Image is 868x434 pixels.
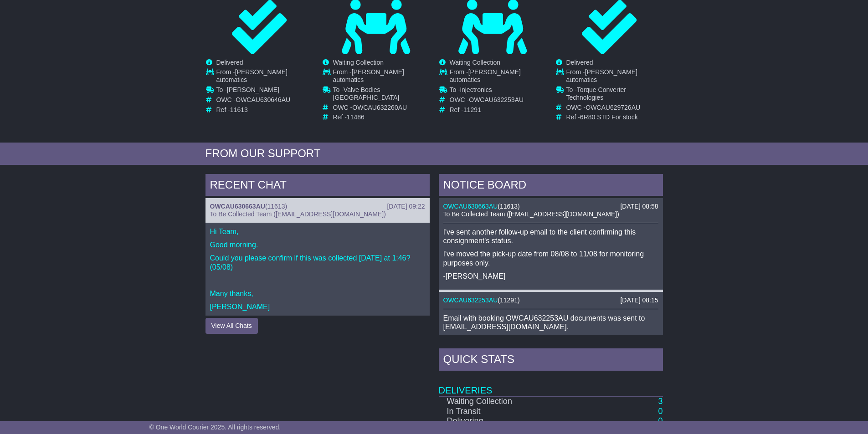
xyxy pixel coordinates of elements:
[469,96,524,103] span: OWCAU632253AU
[210,289,425,298] p: Many thanks,
[460,86,492,93] span: injectronics
[463,106,481,113] span: 11291
[205,174,430,199] div: RECENT CHAT
[333,68,404,83] span: [PERSON_NAME] automatics
[566,113,663,121] td: Ref -
[439,348,663,373] div: Quick Stats
[149,424,281,431] span: © One World Courier 2025. All rights reserved.
[450,86,546,96] td: To -
[443,203,498,210] a: OWCAU630663AU
[387,203,425,210] div: [DATE] 09:22
[658,397,663,406] a: 3
[439,416,575,426] td: Delivering
[216,96,313,106] td: OWC -
[210,302,425,311] p: [PERSON_NAME]
[210,203,425,210] div: ( )
[450,59,501,66] span: Waiting Collection
[439,174,663,199] div: NOTICE BOARD
[267,203,285,210] span: 11613
[210,254,425,271] p: Could you please confirm if this was collected [DATE] at 1:46? (05/08)
[439,407,575,417] td: In Transit
[347,113,365,121] span: 11486
[439,396,575,407] td: Waiting Collection
[586,104,640,111] span: OWCAU629726AU
[227,86,279,93] span: [PERSON_NAME]
[620,203,658,210] div: [DATE] 08:58
[443,210,619,218] span: To Be Collected Team ([EMAIL_ADDRESS][DOMAIN_NAME])
[333,86,400,101] span: Valve Bodies [GEOGRAPHIC_DATA]
[443,203,658,210] div: ( )
[450,68,546,86] td: From -
[566,104,663,114] td: OWC -
[443,296,498,304] a: OWCAU632253AU
[450,96,546,106] td: OWC -
[439,373,663,396] td: Deliveries
[620,296,658,304] div: [DATE] 08:15
[230,106,248,113] span: 11613
[566,68,637,83] span: [PERSON_NAME] automatics
[216,106,313,114] td: Ref -
[443,228,658,245] p: I've sent another follow-up email to the client confirming this consignment's status.
[333,59,384,66] span: Waiting Collection
[566,68,663,86] td: From -
[216,86,313,96] td: To -
[443,250,658,267] p: I've moved the pick-up date from 08/08 to 11/08 for monitoring purposes only.
[580,113,638,121] span: 6R80 STD For stock
[333,86,429,104] td: To -
[333,68,429,86] td: From -
[443,272,658,281] p: -[PERSON_NAME]
[352,104,407,111] span: OWCAU632260AU
[443,314,658,331] p: Email with booking OWCAU632253AU documents was sent to [EMAIL_ADDRESS][DOMAIN_NAME].
[236,96,290,103] span: OWCAU630646AU
[443,296,658,304] div: ( )
[210,210,386,218] span: To Be Collected Team ([EMAIL_ADDRESS][DOMAIN_NAME])
[500,203,518,210] span: 11613
[658,407,663,416] a: 0
[500,296,518,304] span: 11291
[210,240,425,249] p: Good morning.
[210,203,265,210] a: OWCAU630663AU
[658,416,663,425] a: 0
[450,106,546,114] td: Ref -
[205,147,663,160] div: FROM OUR SUPPORT
[216,68,288,83] span: [PERSON_NAME] automatics
[333,113,429,121] td: Ref -
[566,86,627,101] span: Torque Converter Technologies
[216,59,243,66] span: Delivered
[205,318,258,334] button: View All Chats
[210,227,425,236] p: Hi Team,
[450,68,521,83] span: [PERSON_NAME] automatics
[566,86,663,104] td: To -
[333,104,429,114] td: OWC -
[216,68,313,86] td: From -
[566,59,593,66] span: Delivered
